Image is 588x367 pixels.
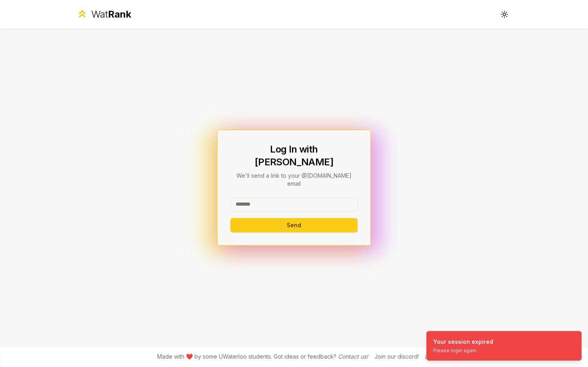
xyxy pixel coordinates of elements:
[230,172,358,188] p: We'll send a link to your @[DOMAIN_NAME] email
[338,353,368,360] a: Contact us!
[157,353,368,361] span: Made with ❤️ by some UWaterloo students. Got ideas or feedback?
[108,8,131,20] span: Rank
[433,338,493,346] div: Your session expired
[374,353,419,361] div: Join our discord!
[91,8,131,21] div: Wat
[230,218,358,232] button: Send
[433,347,493,354] div: Please login again.
[76,8,131,21] a: WatRank
[230,143,358,169] h1: Log In with [PERSON_NAME]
